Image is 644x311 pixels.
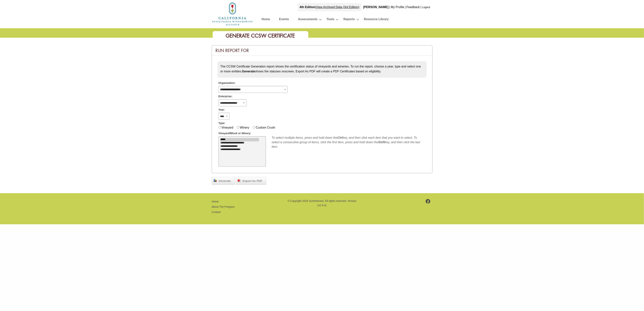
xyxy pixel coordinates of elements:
[236,177,266,185] a: Export As PDF
[420,3,422,11] div: |
[272,136,426,149] div: To select multiple items, press and hold down the key, and then click each item that you want to ...
[256,126,275,129] label: Custom Crush
[222,126,233,129] label: Vineyard
[212,2,253,26] img: logo_cswa2x.png
[316,5,359,9] a: View Archived Data (3rd Edition)
[212,200,219,203] a: Home
[217,179,233,183] span: Generate
[343,17,355,23] a: Reports
[279,17,289,23] a: Events
[219,108,225,112] span: Year:
[262,17,270,23] a: Home
[226,32,295,39] span: Generate CCSW Certificate
[298,17,317,23] a: Assessments
[240,126,249,129] label: Winery
[238,179,241,182] img: doc_pdf.png
[241,179,264,183] span: Export As PDF
[391,5,404,9] a: My Profile
[389,3,390,11] div: |
[422,6,430,9] a: Logout
[405,3,406,11] div: |
[287,199,357,207] p: © Copyright 2025 SureHarvest. All rights reserved. Version (v2.9.4)
[426,199,430,204] img: footer-facebook.png
[212,45,432,56] div: Run Report For
[212,177,235,185] a: Generate
[406,5,420,9] a: Feedback
[219,121,225,125] span: Type:
[298,3,361,11] div: |
[242,70,255,73] strong: Generate
[337,136,343,139] b: Ctrl
[212,205,235,208] a: About The Program
[378,141,385,144] b: Shift
[364,17,389,23] a: Resource Library
[214,179,217,182] img: chart_bar.png
[219,94,232,98] span: Enterprise:
[300,5,315,9] strong: 4th Edition
[219,131,251,135] span: Vineyard/Block or Winery:
[219,81,235,85] span: Organization:
[363,5,389,9] b: [PERSON_NAME]
[212,211,221,214] a: Contact
[327,17,334,23] a: Tools
[212,12,253,15] a: Home
[220,64,424,74] p: The CCSW Certificate Generation report shows the certification status of vineyards and wineries. ...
